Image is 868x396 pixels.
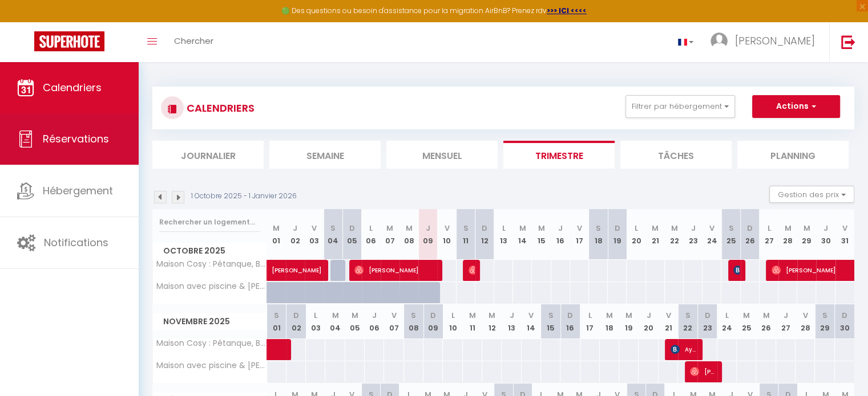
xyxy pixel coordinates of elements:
abbr: L [588,310,592,321]
input: Rechercher un logement... [159,212,260,232]
abbr: D [747,223,753,234]
abbr: L [767,223,770,234]
img: Super Booking [34,31,104,51]
th: 16 [551,209,570,260]
th: 28 [778,209,797,260]
button: Filtrer par hébergement [625,95,735,118]
th: 31 [835,209,854,260]
th: 25 [737,304,756,339]
abbr: M [762,310,769,321]
a: ... [PERSON_NAME] [702,22,829,62]
th: 14 [522,304,541,339]
abbr: S [548,310,554,321]
abbr: M [652,223,659,234]
th: 05 [342,209,361,260]
th: 29 [797,209,816,260]
span: Maison avec piscine & [PERSON_NAME] : L’Oustal d’Aygues [155,282,269,291]
abbr: J [426,223,430,234]
th: 12 [475,209,494,260]
th: 06 [362,209,381,260]
th: 02 [286,304,306,339]
li: Planning [737,141,849,169]
abbr: L [725,310,729,321]
span: Réservations [43,132,109,146]
th: 12 [482,304,502,339]
th: 10 [437,209,456,260]
abbr: J [647,310,651,321]
th: 28 [796,304,815,339]
th: 01 [267,209,286,260]
span: Maison Cosy : Pétanque, Baby-foot & Ping-Pong ! [155,260,269,268]
abbr: J [372,310,377,321]
abbr: S [330,223,336,234]
span: Octobre 2025 [153,243,267,259]
th: 03 [305,209,324,260]
p: 1 Octobre 2025 - 1 Janvier 2026 [191,191,297,202]
th: 11 [457,209,475,260]
abbr: S [596,223,601,234]
span: [PERSON_NAME] [733,259,740,281]
abbr: M [406,223,413,234]
img: ... [710,32,728,50]
a: Chercher [165,22,222,62]
th: 20 [639,304,658,339]
abbr: M [625,310,632,321]
th: 05 [345,304,365,339]
abbr: S [728,223,733,234]
li: Semaine [269,141,381,169]
abbr: L [369,223,373,234]
span: Chercher [174,35,213,47]
th: 20 [627,209,645,260]
th: 02 [286,209,305,260]
a: [PERSON_NAME] [267,260,286,281]
span: Novembre 2025 [153,313,267,330]
th: 16 [560,304,580,339]
abbr: L [502,223,506,234]
th: 09 [423,304,443,339]
abbr: V [842,223,847,234]
abbr: M [273,223,280,234]
span: Calendriers [43,80,102,95]
abbr: J [509,310,514,321]
li: Tâches [620,141,732,169]
a: >>> ICI <<<< [547,6,587,15]
th: 17 [580,304,600,339]
th: 15 [541,304,560,339]
th: 24 [717,304,737,339]
abbr: M [606,310,613,321]
th: 23 [697,304,717,339]
th: 19 [608,209,627,260]
abbr: L [635,223,638,234]
abbr: V [312,223,317,234]
abbr: D [615,223,620,234]
abbr: V [528,310,534,321]
th: 09 [418,209,437,260]
button: Actions [752,95,840,118]
abbr: S [274,310,279,321]
th: 13 [494,209,513,260]
th: 29 [815,304,834,339]
span: Maison Cosy : Pétanque, Baby-foot & Ping-Pong ! [155,339,269,348]
abbr: S [822,310,827,321]
th: 18 [600,304,619,339]
abbr: M [386,223,393,234]
li: Mensuel [386,141,498,169]
abbr: M [785,223,792,234]
th: 03 [306,304,325,339]
abbr: M [469,310,476,321]
abbr: D [293,310,299,321]
span: Notifications [44,235,108,250]
th: 26 [741,209,760,260]
th: 04 [325,304,345,339]
abbr: M [488,310,495,321]
abbr: J [293,223,297,234]
th: 24 [703,209,721,260]
abbr: M [538,223,545,234]
th: 21 [646,209,665,260]
abbr: M [804,223,810,234]
abbr: J [558,223,563,234]
abbr: D [842,310,847,321]
th: 22 [665,209,684,260]
span: Hébergement [43,183,113,198]
th: 21 [659,304,678,339]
